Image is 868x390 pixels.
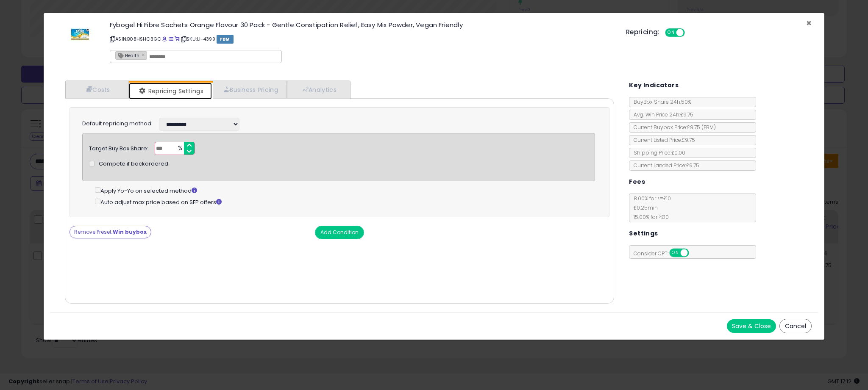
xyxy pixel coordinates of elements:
div: Apply Yo-Yo on selected method [95,185,595,195]
div: Target Buy Box Share: [89,142,148,153]
span: ( FBM ) [701,124,716,131]
span: % [173,142,186,155]
span: ON [670,249,681,257]
h3: Fybogel Hi Fibre Sachets Orange Flavour 30 Pack - Gentle Constipation Relief, Easy Mix Powder, Ve... [110,22,613,28]
div: Auto adjust max price based on SFP offers [95,197,595,207]
h5: Repricing: [626,29,660,36]
span: OFF [683,29,697,36]
button: Cancel [779,319,812,333]
button: Remove Preset: [70,226,151,238]
label: Default repricing method: [82,120,153,128]
span: £0.25 min [629,204,658,211]
button: Add Condition [315,226,364,239]
span: Avg. Win Price 24h: £9.75 [629,111,693,118]
span: × [806,17,812,29]
span: 8.00 % for <= £10 [629,195,671,221]
a: Costs [65,81,129,98]
h5: Fees [629,177,645,187]
a: All offer listings [169,36,173,42]
span: Current Listed Price: £9.75 [629,136,695,144]
h5: Settings [629,228,658,239]
span: FBM [217,35,234,44]
span: Current Buybox Price: [629,124,716,131]
a: × [142,51,147,58]
span: Current Landed Price: £9.75 [629,162,699,169]
span: Health [116,52,139,59]
a: BuyBox page [162,36,167,42]
a: Your listing only [175,36,179,42]
h5: Key Indicators [629,80,679,91]
a: Analytics [287,81,350,98]
strong: Win buybox [113,228,147,235]
p: ASIN: B08HSHC3GC | SKU: LI-4399 [110,32,613,46]
span: Compete if backordered [99,160,168,168]
a: Business Pricing [213,81,287,98]
span: OFF [688,249,701,257]
span: Consider CPT: [629,250,700,257]
span: BuyBox Share 24h: 50% [629,98,691,105]
span: Shipping Price: £0.00 [629,149,685,156]
span: 15.00 % for > £10 [629,213,669,221]
a: Repricing Settings [129,83,212,100]
img: 41bkaC24GiL._SL60_.jpg [67,22,93,47]
span: ON [666,29,676,36]
button: Save & Close [727,319,776,333]
span: £9.75 [687,124,716,131]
